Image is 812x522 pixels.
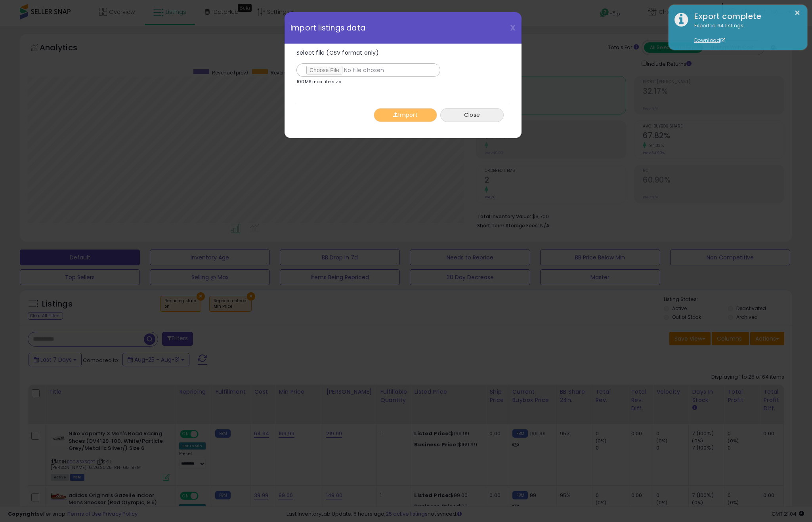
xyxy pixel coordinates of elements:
p: 100MB max file size [296,80,341,84]
div: Export complete [688,11,801,22]
span: X [510,22,516,33]
span: Select file (CSV format only) [296,49,379,57]
button: Close [440,108,504,122]
div: Exported 64 listings. [688,22,801,44]
a: Download [694,37,725,44]
span: Import listings data [290,24,365,32]
button: × [794,8,801,18]
button: Import [374,108,437,122]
